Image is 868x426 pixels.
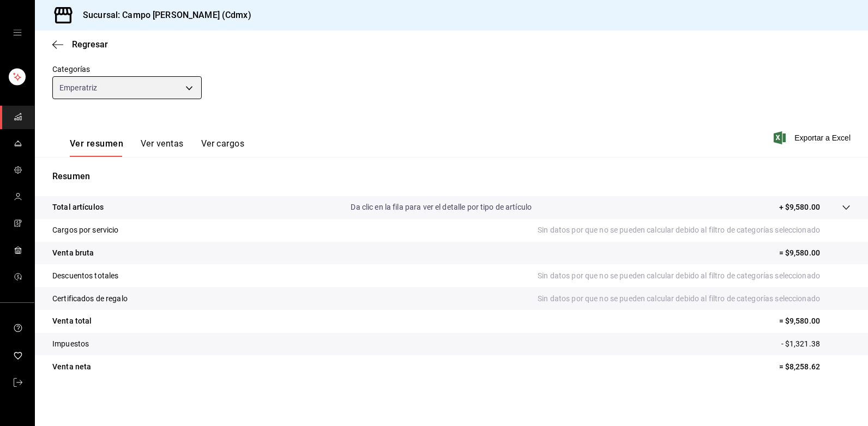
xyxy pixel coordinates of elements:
p: Sin datos por que no se pueden calcular debido al filtro de categorías seleccionado [538,293,851,305]
p: Certificados de regalo [52,293,128,305]
p: Da clic en la fila para ver el detalle por tipo de artículo [351,202,532,213]
p: Venta bruta [52,247,94,259]
button: Exportar a Excel [776,131,851,144]
p: Sin datos por que no se pueden calcular debido al filtro de categorías seleccionado [538,224,851,236]
p: Sin datos por que no se pueden calcular debido al filtro de categorías seleccionado [538,270,851,282]
button: Ver ventas [141,138,184,157]
p: Venta total [52,315,92,327]
div: navigation tabs [70,138,244,157]
p: = $9,580.00 [779,315,851,327]
p: Impuestos [52,338,89,350]
span: Emperatriz [59,82,97,93]
span: Regresar [72,39,108,50]
button: Ver resumen [70,138,123,157]
p: Venta neta [52,361,91,373]
button: open drawer [13,28,22,37]
p: - $1,321.38 [781,338,851,350]
p: Resumen [52,170,851,183]
p: = $9,580.00 [779,247,851,259]
p: Descuentos totales [52,270,118,282]
button: Ver cargos [201,138,245,157]
p: Cargos por servicio [52,224,119,236]
p: Total artículos [52,202,104,213]
p: = $8,258.62 [779,361,851,373]
button: Regresar [52,39,108,50]
p: + $9,580.00 [779,202,820,213]
h3: Sucursal: Campo [PERSON_NAME] (Cdmx) [74,9,251,22]
label: Categorías [52,65,202,73]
